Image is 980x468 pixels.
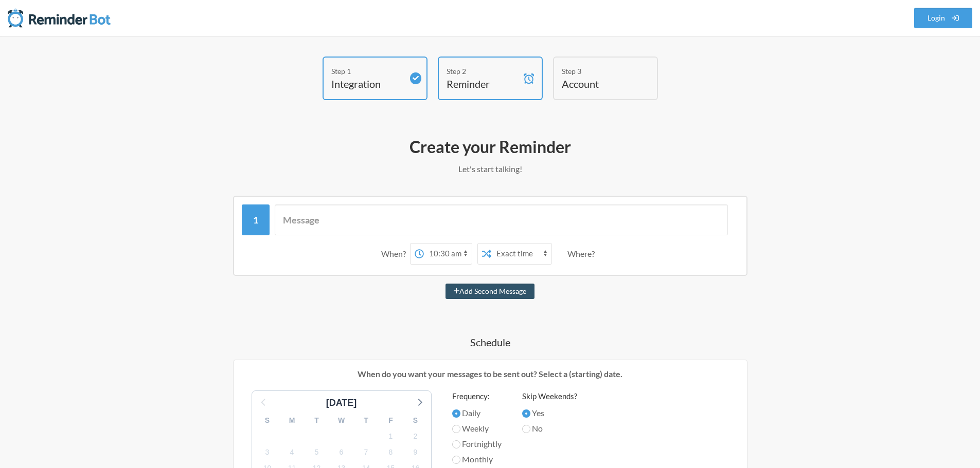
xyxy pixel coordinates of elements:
label: Daily [452,407,502,419]
label: No [522,422,577,435]
div: T [354,413,379,428]
div: Step 1 [331,66,403,77]
span: Tuesday, September 2, 2025 [408,429,423,443]
div: Step 2 [447,66,519,77]
label: Frequency: [452,390,502,402]
div: Where? [567,243,599,265]
span: Monday, September 8, 2025 [384,445,398,459]
div: S [403,413,428,428]
div: T [305,413,329,428]
h4: Reminder [447,77,519,91]
input: No [522,425,530,433]
div: When? [381,243,410,265]
div: Step 3 [562,66,634,77]
input: Message [275,204,728,235]
h2: Create your Reminder [192,136,789,158]
p: When do you want your messages to be sent out? Select a (starting) date. [241,368,739,380]
a: Login [914,8,973,28]
h4: Integration [331,77,403,91]
h4: Account [562,77,634,91]
div: [DATE] [322,396,361,410]
h4: Schedule [192,335,789,349]
input: Daily [452,409,460,418]
div: F [379,413,403,428]
div: S [255,413,280,428]
p: Let's start talking! [192,163,789,175]
button: Add Second Message [446,284,534,299]
span: Wednesday, September 3, 2025 [260,445,275,459]
span: Tuesday, September 9, 2025 [408,445,423,459]
span: Friday, September 5, 2025 [310,445,324,459]
label: Weekly [452,422,502,435]
span: Sunday, September 7, 2025 [359,445,373,459]
span: Thursday, September 4, 2025 [285,445,299,459]
div: M [280,413,305,428]
input: Monthly [452,456,460,464]
input: Yes [522,409,530,418]
span: Saturday, September 6, 2025 [334,445,349,459]
div: W [329,413,354,428]
input: Weekly [452,425,460,433]
label: Monthly [452,453,502,465]
img: Reminder Bot [8,8,111,28]
input: Fortnightly [452,440,460,448]
label: Yes [522,407,577,419]
label: Fortnightly [452,438,502,450]
label: Skip Weekends? [522,390,577,402]
span: Monday, September 1, 2025 [384,429,398,443]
